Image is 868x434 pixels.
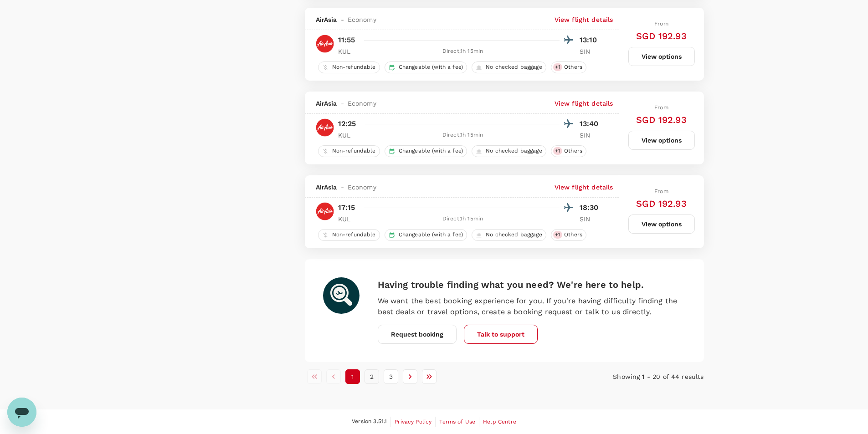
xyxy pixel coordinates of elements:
[560,147,586,155] span: Others
[580,214,602,224] p: SIN
[551,61,586,73] div: +1Others
[338,35,355,46] p: 11:55
[318,229,380,241] div: Non-refundable
[338,47,361,56] p: KUL
[348,183,376,192] span: Economy
[555,15,613,24] p: View flight details
[580,202,602,213] p: 18:30
[464,325,538,344] button: Talk to support
[654,104,668,111] span: From
[318,61,380,73] div: Non-refundable
[329,63,380,71] span: Non-refundable
[482,231,546,239] span: No checked baggage
[628,47,695,66] button: View options
[348,99,376,108] span: Economy
[551,229,586,241] div: +1Others
[395,417,431,427] a: Privacy Policy
[553,63,562,71] span: + 1
[395,419,431,425] span: Privacy Policy
[482,63,546,71] span: No checked baggage
[329,231,380,239] span: Non-refundable
[580,118,602,129] p: 13:40
[378,277,686,292] h6: Having trouble finding what you need? We're here to help.
[553,147,562,155] span: + 1
[305,369,571,384] nav: pagination navigation
[337,15,348,24] span: -
[316,118,334,137] img: AK
[395,147,467,155] span: Changeable (with a fee)
[395,231,467,239] span: Changeable (with a fee)
[366,47,560,56] div: Direct , 1h 15min
[628,214,695,234] button: View options
[385,229,467,241] div: Changeable (with a fee)
[439,417,475,427] a: Terms of Use
[551,145,586,157] div: +1Others
[365,369,379,384] button: Go to page 2
[316,183,337,192] span: AirAsia
[395,63,467,71] span: Changeable (with a fee)
[338,131,361,140] p: KUL
[337,183,348,192] span: -
[338,214,361,224] p: KUL
[316,15,337,24] span: AirAsia
[345,369,360,384] button: page 1
[403,369,417,384] button: Go to next page
[555,183,613,192] p: View flight details
[385,61,467,73] div: Changeable (with a fee)
[472,61,546,73] div: No checked baggage
[553,231,562,239] span: + 1
[654,20,668,27] span: From
[628,131,695,150] button: View options
[337,99,348,108] span: -
[338,118,356,129] p: 12:25
[472,145,546,157] div: No checked baggage
[384,369,398,384] button: Go to page 3
[482,147,546,155] span: No checked baggage
[472,229,546,241] div: No checked baggage
[378,325,457,344] button: Request booking
[7,398,36,427] iframe: Button to launch messaging window
[580,35,602,46] p: 13:10
[385,145,467,157] div: Changeable (with a fee)
[422,369,437,384] button: Go to last page
[329,147,380,155] span: Non-refundable
[580,47,602,56] p: SIN
[348,15,376,24] span: Economy
[560,231,586,239] span: Others
[560,63,586,71] span: Others
[378,296,686,317] p: We want the best booking experience for you. If you're having difficulty finding the best deals o...
[483,417,516,427] a: Help Centre
[571,372,704,381] p: Showing 1 - 20 of 44 results
[654,188,668,194] span: From
[316,35,334,53] img: AK
[439,419,475,425] span: Terms of Use
[316,99,337,108] span: AirAsia
[636,112,687,127] h6: SGD 192.93
[352,417,387,426] span: Version 3.51.1
[555,99,613,108] p: View flight details
[636,29,687,43] h6: SGD 192.93
[483,419,516,425] span: Help Centre
[366,131,560,140] div: Direct , 1h 15min
[580,131,602,140] p: SIN
[366,214,560,224] div: Direct , 1h 15min
[338,202,355,213] p: 17:15
[316,202,334,220] img: AK
[636,196,687,211] h6: SGD 192.93
[318,145,380,157] div: Non-refundable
